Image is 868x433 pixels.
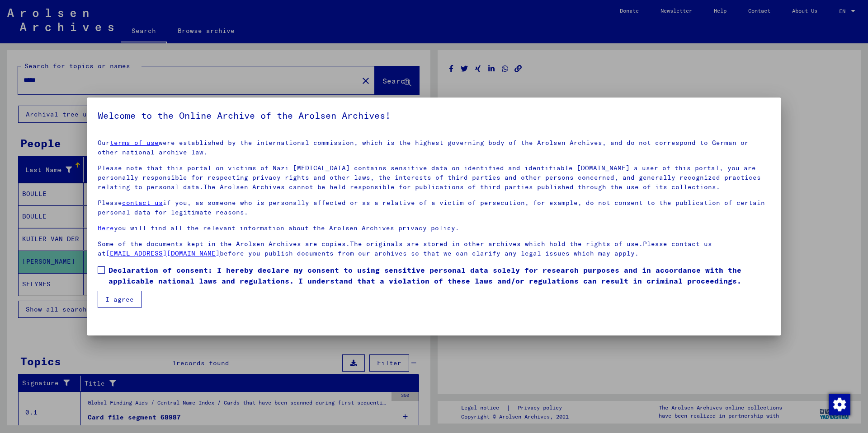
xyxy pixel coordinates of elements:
h5: Welcome to the Online Archive of the Arolsen Archives! [98,108,770,123]
p: you will find all the relevant information about the Arolsen Archives privacy policy. [98,223,770,233]
span: Declaration of consent: I hereby declare my consent to using sensitive personal data solely for r... [108,265,770,286]
img: Change consent [829,394,850,415]
p: Please note that this portal on victims of Nazi [MEDICAL_DATA] contains sensitive data on identif... [98,163,770,192]
a: Here [98,224,114,232]
a: contact us [122,199,163,207]
a: terms of use [110,139,159,147]
button: I agree [98,291,142,308]
p: Please if you, as someone who is personally affected or as a relative of a victim of persecution,... [98,198,770,217]
a: [EMAIL_ADDRESS][DOMAIN_NAME] [106,249,220,257]
p: Some of the documents kept in the Arolsen Archives are copies.The originals are stored in other a... [98,239,770,258]
p: Our were established by the international commission, which is the highest governing body of the ... [98,138,770,157]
